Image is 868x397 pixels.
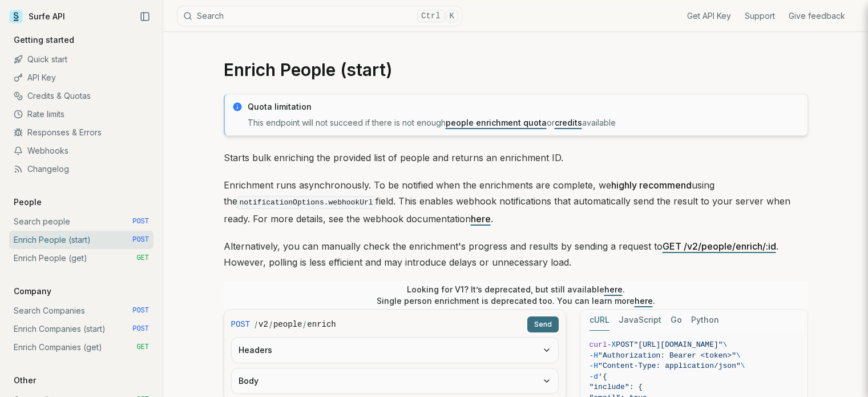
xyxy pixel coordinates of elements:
p: People [9,197,46,208]
span: POST [132,217,149,226]
p: Getting started [9,34,79,46]
span: "Content-Type: application/json" [598,362,741,370]
p: Quota limitation [248,101,801,113]
a: Credits & Quotas [9,87,154,105]
a: here [604,284,623,294]
a: Search Companies POST [9,302,154,320]
a: Support [745,10,775,22]
p: Looking for V1? It’s deprecated, but still available . Single person enrichment is deprecated too... [377,284,655,307]
code: enrich [307,319,336,330]
span: -d [590,372,599,381]
code: v2 [259,319,268,330]
span: -H [590,362,599,370]
p: This endpoint will not succeed if there is not enough or available [248,117,801,129]
span: POST [132,306,149,315]
button: Send [527,316,559,332]
span: \ [741,362,745,370]
span: -H [590,351,599,360]
code: notificationOptions.webhookUrl [237,196,376,209]
a: Enrich People (get) GET [9,249,154,267]
span: POST [132,324,149,334]
p: Company [9,286,56,297]
span: POST [231,319,251,330]
a: Get API Key [687,10,731,22]
button: Python [691,310,719,331]
p: Starts bulk enriching the provided list of people and returns an enrichment ID. [224,150,808,166]
a: API Key [9,69,154,87]
p: Enrichment runs asynchronously. To be notified when the enrichments are complete, we using the fi... [224,177,808,227]
button: Headers [232,338,558,363]
a: Quick start [9,50,154,69]
a: Enrich Companies (start) POST [9,320,154,338]
button: cURL [590,310,609,331]
kbd: Ctrl [417,10,445,22]
span: / [255,319,257,330]
strong: highly recommend [611,179,692,191]
kbd: K [446,10,458,22]
a: Responses & Errors [9,123,154,142]
span: / [303,319,306,330]
button: JavaScript [619,310,661,331]
span: curl [590,340,607,349]
span: "[URL][DOMAIN_NAME]" [634,340,723,349]
span: \ [723,340,728,349]
a: Webhooks [9,142,154,160]
span: GET [136,343,149,352]
a: Give feedback [789,10,845,22]
span: POST [616,340,633,349]
a: here [635,296,653,306]
p: Alternatively, you can manually check the enrichment's progress and results by sending a request ... [224,238,808,270]
button: Body [232,368,558,394]
button: Collapse Sidebar [136,8,154,25]
span: / [269,319,272,330]
button: Go [671,310,682,331]
span: '{ [598,372,607,381]
a: here [471,213,491,224]
a: Changelog [9,160,154,178]
button: SearchCtrlK [177,6,462,26]
span: GET [136,254,149,263]
h1: Enrich People (start) [224,59,808,80]
span: "include": { [590,383,643,391]
a: Search people POST [9,212,154,231]
span: POST [132,235,149,244]
a: Rate limits [9,105,154,123]
code: people [273,319,302,330]
span: -X [607,340,616,349]
a: Surfe API [9,8,65,25]
a: Enrich Companies (get) GET [9,338,154,356]
a: credits [555,118,582,127]
a: Enrich People (start) POST [9,231,154,249]
a: GET /v2/people/enrich/:id [663,240,776,252]
span: "Authorization: Bearer <token>" [598,351,736,360]
span: \ [736,351,741,360]
p: Other [9,375,41,386]
a: people enrichment quota [446,118,547,127]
